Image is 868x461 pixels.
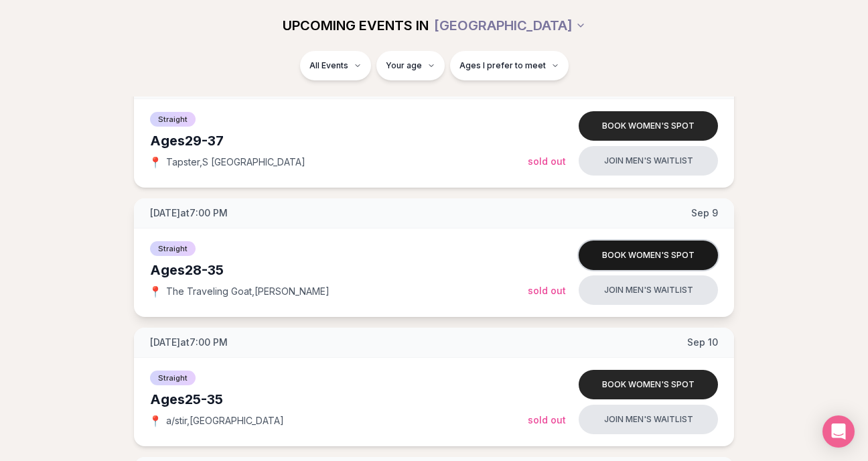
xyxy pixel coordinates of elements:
[150,415,161,426] span: 📍
[528,155,566,167] span: Sold Out
[528,285,566,296] span: Sold Out
[166,285,330,298] span: The Traveling Goat , [PERSON_NAME]
[579,241,718,270] button: Book women's spot
[579,146,718,176] button: Join men's waitlist
[300,51,371,80] button: All Events
[450,51,569,80] button: Ages I prefer to meet
[150,131,528,150] div: Ages 29-37
[283,16,429,35] span: UPCOMING EVENTS IN
[691,206,718,220] span: Sep 9
[579,405,718,434] button: Join men's waitlist
[150,371,196,385] span: Straight
[386,60,422,71] span: Your age
[150,286,161,297] span: 📍
[166,155,305,169] span: Tapster , S [GEOGRAPHIC_DATA]
[166,414,284,427] span: a/stir , [GEOGRAPHIC_DATA]
[459,60,546,71] span: Ages I prefer to meet
[150,261,528,279] div: Ages 28-35
[822,415,855,448] div: Open Intercom Messenger
[579,111,718,141] button: Book women's spot
[150,112,196,127] span: Straight
[150,241,196,256] span: Straight
[376,51,445,80] button: Your age
[150,390,528,409] div: Ages 25-35
[309,60,348,71] span: All Events
[579,370,718,399] button: Book women's spot
[150,336,228,349] span: [DATE] at 7:00 PM
[434,11,586,40] button: [GEOGRAPHIC_DATA]
[150,157,161,168] span: 📍
[687,336,718,349] span: Sep 10
[579,275,718,305] button: Join men's waitlist
[528,414,566,425] span: Sold Out
[150,206,228,220] span: [DATE] at 7:00 PM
